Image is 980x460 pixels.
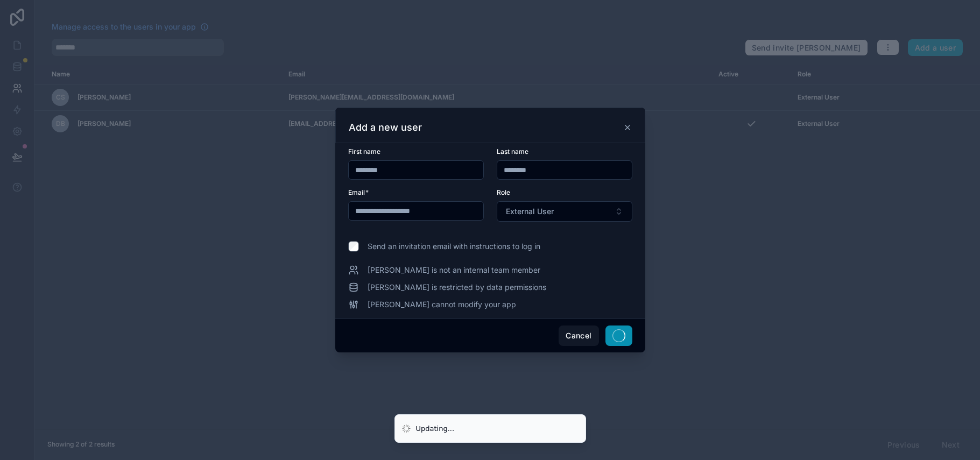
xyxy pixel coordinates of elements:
input: Send an invitation email with instructions to log in [348,241,359,252]
div: Updating... [416,423,455,434]
h3: Add a new user [349,121,422,134]
span: Role [497,188,510,196]
button: Select Button [497,201,632,222]
button: Cancel [559,325,598,346]
span: Last name [497,147,528,155]
span: [PERSON_NAME] cannot modify your app [368,299,516,310]
span: First name [348,147,380,155]
span: Email [348,188,365,196]
span: [PERSON_NAME] is restricted by data permissions [368,282,546,293]
span: Send an invitation email with instructions to log in [368,241,540,252]
span: [PERSON_NAME] is not an internal team member [368,265,540,275]
span: External User [506,206,554,217]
